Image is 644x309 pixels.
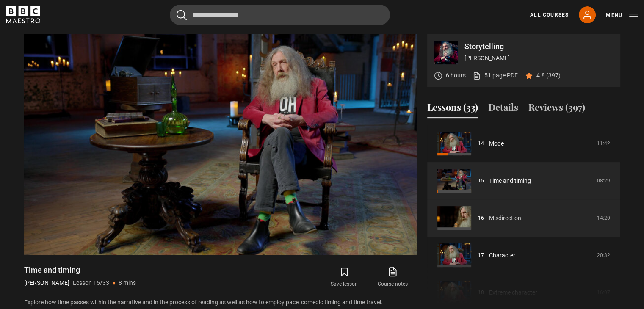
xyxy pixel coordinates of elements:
[119,279,136,287] p: 8 mins
[536,71,561,80] p: 4.8 (397)
[488,100,518,118] button: Details
[606,11,638,19] button: Toggle navigation
[368,265,417,290] a: Course notes
[24,279,69,287] p: [PERSON_NAME]
[446,71,466,80] p: 6 hours
[528,100,585,118] button: Reviews (397)
[73,279,109,287] p: Lesson 15/33
[489,139,504,148] a: Mode
[473,71,518,80] a: 51 page PDF
[320,265,368,290] button: Save lesson
[24,265,136,275] h1: Time and timing
[489,251,515,260] a: Character
[530,11,569,19] a: All Courses
[464,43,614,50] p: Storytelling
[427,100,478,118] button: Lessons (33)
[24,34,417,255] video-js: Video Player
[170,5,390,25] input: Search
[464,54,614,63] p: [PERSON_NAME]
[24,298,417,307] p: Explore how time passes within the narrative and in the process of reading as well as how to empl...
[177,10,187,20] button: Submit the search query
[489,214,521,223] a: Misdirection
[6,6,40,23] svg: BBC Maestro
[489,177,531,185] a: Time and timing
